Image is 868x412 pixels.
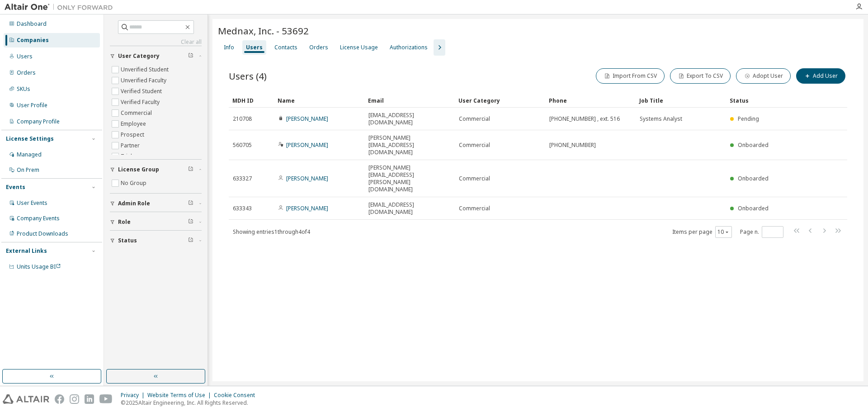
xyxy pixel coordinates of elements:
[17,69,36,76] div: Orders
[368,134,451,156] span: [PERSON_NAME][EMAIL_ADDRESS][DOMAIN_NAME]
[740,226,783,238] span: Page n.
[549,93,632,108] div: Phone
[17,215,60,222] div: Company Events
[121,178,148,189] label: No Group
[121,97,161,108] label: Verified Faculty
[110,194,202,213] button: Admin Role
[274,44,297,51] div: Contacts
[229,70,267,82] span: Users (4)
[17,151,42,158] div: Managed
[286,115,328,123] a: [PERSON_NAME]
[224,44,234,51] div: Info
[188,237,193,244] span: Clear filter
[17,230,68,237] div: Product Downloads
[390,44,428,51] div: Authorizations
[368,93,451,108] div: Email
[640,115,682,123] span: Systems Analyst
[110,38,202,46] a: Clear all
[549,142,596,149] span: [PHONE_NUMBER]
[340,44,378,51] div: License Usage
[121,86,164,97] label: Verified Student
[233,205,252,212] span: 633343
[738,175,769,182] span: Onboarded
[459,175,490,182] span: Commercial
[118,237,137,244] span: Status
[118,200,150,207] span: Admin Role
[118,218,131,226] span: Role
[596,68,665,84] button: Import From CSV
[110,212,202,232] button: Role
[214,392,260,399] div: Cookie Consent
[188,218,193,226] span: Clear filter
[17,37,49,44] div: Companies
[233,142,252,149] span: 560705
[639,93,722,108] div: Job Title
[670,68,731,84] button: Export To CSV
[85,394,94,404] img: linkedin.svg
[17,102,47,109] div: User Profile
[110,231,202,251] button: Status
[3,394,49,404] img: altair_logo.svg
[121,64,170,75] label: Unverified Student
[17,166,39,174] div: On Prem
[121,392,147,399] div: Privacy
[368,112,451,126] span: [EMAIL_ADDRESS][DOMAIN_NAME]
[5,3,118,12] img: Altair One
[717,228,730,236] button: 10
[17,53,33,60] div: Users
[17,263,61,270] span: Units Usage BI
[459,115,490,123] span: Commercial
[232,93,270,108] div: MDH ID
[736,68,791,84] button: Adopt User
[796,68,845,84] button: Add User
[738,115,759,123] span: Pending
[121,140,142,151] label: Partner
[6,184,25,191] div: Events
[188,166,193,173] span: Clear filter
[286,175,328,182] a: [PERSON_NAME]
[121,108,154,118] label: Commercial
[188,200,193,207] span: Clear filter
[118,52,160,60] span: User Category
[730,93,793,108] div: Status
[121,75,168,86] label: Unverified Faculty
[218,24,309,37] span: Mednax, Inc. - 53692
[459,205,490,212] span: Commercial
[233,115,252,123] span: 210708
[147,392,214,399] div: Website Terms of Use
[6,135,54,142] div: License Settings
[233,228,310,236] span: Showing entries 1 through 4 of 4
[309,44,328,51] div: Orders
[368,164,451,193] span: [PERSON_NAME][EMAIL_ADDRESS][PERSON_NAME][DOMAIN_NAME]
[17,118,60,125] div: Company Profile
[70,394,79,404] img: instagram.svg
[368,201,451,216] span: [EMAIL_ADDRESS][DOMAIN_NAME]
[458,93,542,108] div: User Category
[121,118,148,129] label: Employee
[17,20,47,28] div: Dashboard
[121,129,146,140] label: Prospect
[121,399,260,407] p: © 2025 Altair Engineering, Inc. All Rights Reserved.
[246,44,263,51] div: Users
[118,166,159,173] span: License Group
[459,142,490,149] span: Commercial
[6,247,47,255] div: External Links
[738,204,769,212] span: Onboarded
[278,93,361,108] div: Name
[738,141,769,149] span: Onboarded
[286,204,328,212] a: [PERSON_NAME]
[286,141,328,149] a: [PERSON_NAME]
[17,199,47,207] div: User Events
[110,160,202,180] button: License Group
[233,175,252,182] span: 633327
[188,52,193,60] span: Clear filter
[549,115,620,123] span: [PHONE_NUMBER] , ext. 516
[121,151,134,162] label: Trial
[55,394,64,404] img: facebook.svg
[672,226,732,238] span: Items per page
[17,85,30,93] div: SKUs
[99,394,113,404] img: youtube.svg
[110,46,202,66] button: User Category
